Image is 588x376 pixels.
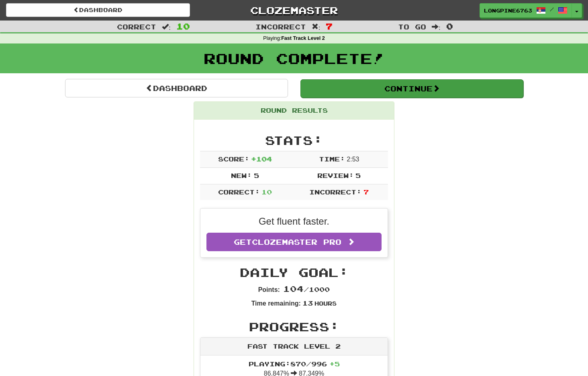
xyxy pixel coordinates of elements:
h2: Stats: [200,134,388,147]
h1: Round Complete! [3,50,585,66]
span: Incorrect [255,23,306,31]
span: Correct: [218,188,260,196]
span: Playing: 870 / 996 [249,360,340,368]
span: + 104 [251,155,272,163]
span: Time: [319,155,345,163]
a: Clozemaster [202,3,386,17]
span: LongPine6763 [484,7,532,14]
button: Continue [300,79,523,98]
h2: Daily Goal: [200,266,388,279]
span: : [162,23,171,30]
p: Get fluent faster. [206,215,382,228]
span: 0 [446,21,453,31]
div: Fast Track Level 2 [200,338,388,355]
span: 10 [261,188,272,196]
small: Hours [314,300,337,307]
strong: Points: [258,286,280,293]
span: 13 [302,299,313,307]
span: Incorrect: [309,188,361,196]
span: 7 [363,188,369,196]
span: : [312,23,321,30]
span: : [432,23,441,30]
span: 7 [326,21,333,31]
span: 5 [355,171,361,179]
div: Round Results [194,102,394,120]
span: 104 [283,284,304,293]
strong: Fast Track Level 2 [281,35,325,41]
span: 2 : 53 [347,156,359,163]
span: 5 [254,171,259,179]
span: + 5 [329,360,340,368]
span: To go [398,23,426,31]
span: / 1000 [283,285,330,293]
span: Correct [117,23,156,31]
strong: Time remaining: [251,300,301,307]
span: 10 [176,21,190,31]
a: LongPine6763 / [480,3,572,18]
span: Score: [218,155,249,163]
h2: Progress: [200,320,388,333]
a: GetClozemaster Pro [206,233,382,251]
a: Dashboard [6,3,190,17]
a: Dashboard [65,79,288,97]
span: / [550,6,554,12]
span: Review: [317,171,354,179]
span: New: [231,171,252,179]
span: Clozemaster Pro [252,238,341,246]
